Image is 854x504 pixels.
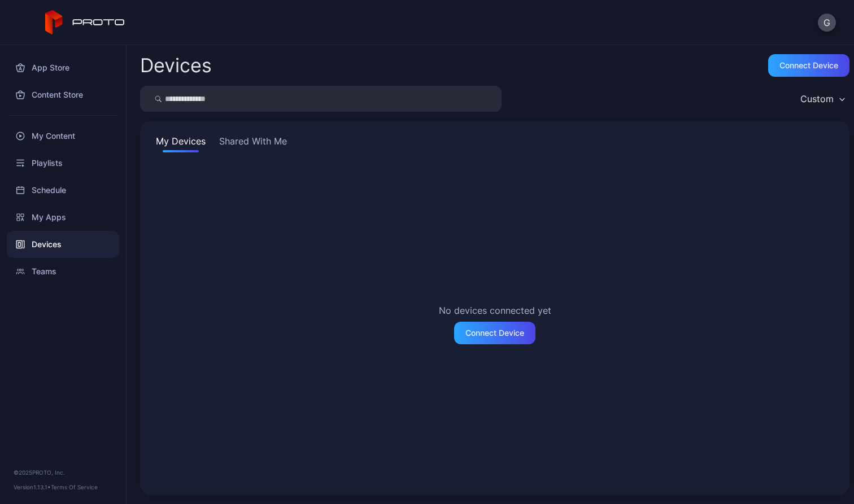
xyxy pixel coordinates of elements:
a: Teams [7,258,119,285]
span: Version 1.13.1 • [14,484,51,490]
div: © 2025 PROTO, Inc. [14,468,112,477]
a: Terms Of Service [51,484,98,490]
a: Playlists [7,150,119,177]
a: Schedule [7,177,119,204]
a: Content Store [7,81,119,108]
a: App Store [7,54,119,81]
button: G [818,14,836,32]
a: My Apps [7,204,119,231]
div: Custom [800,93,834,104]
h2: Devices [140,55,212,76]
button: My Devices [154,134,208,152]
div: Connect Device [465,328,524,338]
button: Connect device [768,54,849,77]
button: Connect Device [454,322,535,344]
h2: No devices connected yet [439,304,551,317]
a: Devices [7,231,119,258]
div: Connect device [779,61,838,70]
a: My Content [7,122,119,150]
button: Custom [795,86,849,112]
button: Shared With Me [217,134,289,152]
